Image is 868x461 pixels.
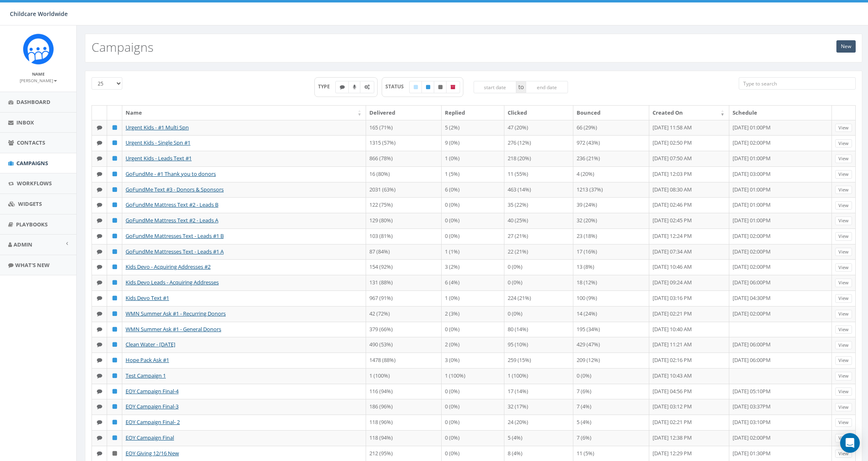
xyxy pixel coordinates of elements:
i: Published [112,389,117,394]
i: Unpublished [438,85,442,90]
td: [DATE] 12:38 PM [649,430,729,446]
span: Dashboard [16,98,50,106]
i: Published [112,327,117,332]
i: Text SMS [97,389,102,394]
a: GoFundMe Mattress Text #2 - Leads A [126,217,218,224]
a: WMN Summer Ask #1 - General Donors [126,325,221,333]
a: [PERSON_NAME] [20,76,57,84]
i: Published [112,311,117,316]
td: 9 (0%) [442,135,504,151]
i: Published [112,202,117,207]
td: 13 (8%) [573,259,649,275]
td: [DATE] 08:30 AM [649,182,729,198]
label: Archived [446,81,460,93]
td: [DATE] 07:50 AM [649,151,729,166]
i: Published [112,171,117,177]
div: Open Intercom Messenger [840,433,860,453]
td: 100 (9%) [573,290,649,306]
a: Kids Devo Text #1 [126,294,169,302]
i: Published [112,140,117,145]
i: Published [112,373,117,378]
a: View [835,217,852,225]
td: 32 (17%) [504,399,573,415]
i: Published [112,280,117,285]
td: 122 (75%) [366,197,442,213]
small: [PERSON_NAME] [20,78,57,83]
td: 866 (78%) [366,151,442,166]
td: 0 (0%) [442,228,504,244]
a: New [836,40,856,53]
td: 7 (6%) [573,384,649,399]
td: 42 (72%) [366,306,442,322]
td: 972 (43%) [573,135,649,151]
span: Childcare Worldwide [10,10,68,18]
td: [DATE] 01:00PM [729,197,832,213]
td: 2 (3%) [442,306,504,322]
a: Urgent Kids - Single Spn #1 [126,139,190,146]
input: end date [526,81,568,93]
a: View [835,139,852,148]
td: 1 (100%) [442,368,504,384]
td: 17 (16%) [573,244,649,260]
td: [DATE] 03:37PM [729,399,832,415]
td: [DATE] 02:00PM [729,430,832,446]
i: Published [112,404,117,409]
span: Admin [14,241,32,248]
td: [DATE] 02:21 PM [649,415,729,430]
td: 0 (0%) [442,384,504,399]
td: 1 (100%) [366,368,442,384]
td: 463 (14%) [504,182,573,198]
a: View [835,325,852,334]
i: Published [112,233,117,239]
td: [DATE] 06:00PM [729,337,832,353]
label: Unpublished [434,81,447,93]
i: Published [112,156,117,161]
td: [DATE] 02:00PM [729,259,832,275]
td: 129 (80%) [366,213,442,228]
i: Published [112,420,117,425]
i: Text SMS [97,187,102,192]
label: Ringless Voice Mail [348,81,361,93]
label: Text SMS [335,81,349,93]
a: Urgent Kids - Leads Text #1 [126,154,192,162]
a: WMN Summer Ask #1 - Recurring Donors [126,310,226,317]
td: [DATE] 04:56 PM [649,384,729,399]
td: 35 (22%) [504,197,573,213]
i: Published [426,85,430,90]
td: [DATE] 03:16 PM [649,290,729,306]
i: Text SMS [97,420,102,425]
label: Automated Message [360,81,374,93]
td: 165 (71%) [366,120,442,136]
i: Automated Message [364,85,370,90]
td: [DATE] 11:58 AM [649,120,729,136]
td: 2031 (63%) [366,182,442,198]
td: 1478 (88%) [366,353,442,368]
td: 1 (0%) [442,151,504,166]
i: Text SMS [97,218,102,223]
td: 16 (80%) [366,166,442,182]
td: 490 (53%) [366,337,442,353]
a: View [835,449,852,458]
a: View [835,263,852,272]
td: 1213 (37%) [573,182,649,198]
td: 7 (6%) [573,430,649,446]
i: Text SMS [97,357,102,363]
a: GoFundMe Mattresses Text - Leads #1 A [126,248,224,255]
td: [DATE] 01:00PM [729,151,832,166]
th: Delivered [366,106,442,120]
th: Replied [442,106,504,120]
td: [DATE] 12:24 PM [649,228,729,244]
span: Campaigns [16,159,48,167]
td: 66 (29%) [573,120,649,136]
a: EOY Campaign Final- 2 [126,418,180,426]
i: Text SMS [97,327,102,332]
a: View [835,186,852,194]
td: 0 (0%) [442,322,504,337]
i: Text SMS [97,373,102,378]
a: View [835,124,852,132]
td: 4 (20%) [573,166,649,182]
i: Text SMS [97,295,102,301]
i: Text SMS [97,435,102,440]
i: Published [112,125,117,130]
img: Rally_Corp_Icon.png [23,34,54,65]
